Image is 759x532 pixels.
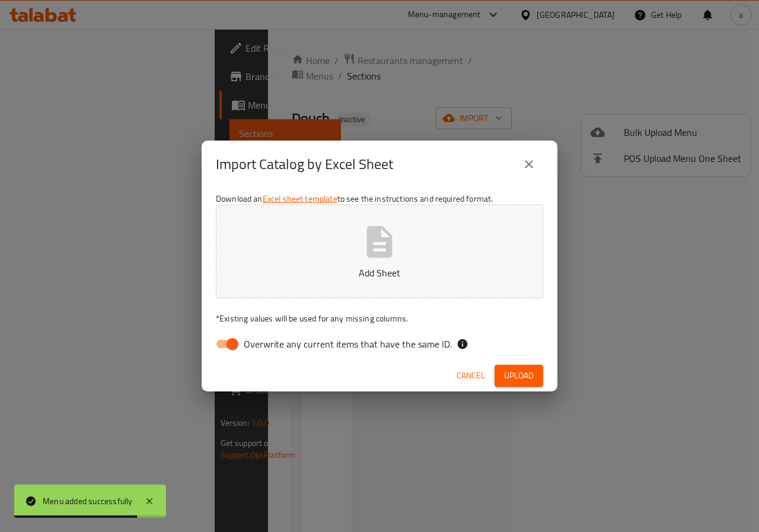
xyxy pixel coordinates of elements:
[244,337,452,351] span: Overwrite any current items that have the same ID.
[43,495,133,508] div: Menu added successfully
[452,365,490,387] button: Cancel
[457,338,468,350] svg: If the overwrite option isn't selected, then the items that match an existing ID will be ignored ...
[216,313,543,324] p: Existing values will be used for any missing columns.
[515,150,543,179] button: close
[263,191,337,206] a: Excel sheet template
[495,365,543,387] button: Upload
[234,266,525,280] p: Add Sheet
[216,205,543,298] button: Add Sheet
[457,368,485,383] span: Cancel
[504,368,534,383] span: Upload
[216,155,393,174] h2: Import Catalog by Excel Sheet
[202,188,557,360] div: Download an to see the instructions and required format.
